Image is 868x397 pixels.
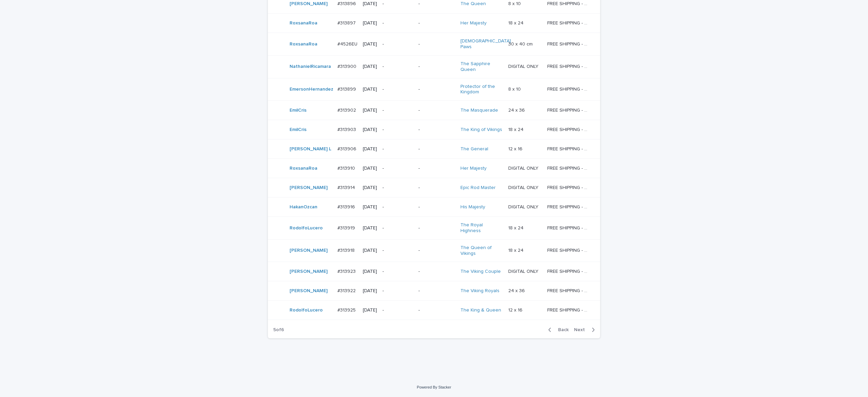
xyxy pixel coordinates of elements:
span: Back [554,327,569,332]
p: - [418,288,455,294]
a: EmilCris [290,127,307,133]
p: #313925 [337,306,357,313]
p: - [418,248,455,253]
p: [DATE] [363,41,377,47]
a: RoxsanaRoa [290,41,317,47]
tr: RodolfoLucero #313925#313925 [DATE]--The King & Queen 12 x 1612 x 16 FREE SHIPPING - preview in 1... [268,301,600,320]
tr: RoxsanaRoa #313897#313897 [DATE]--Her Majesty 18 x 2418 x 24 FREE SHIPPING - preview in 1-2 busin... [268,14,600,33]
tr: EmilCris #313902#313902 [DATE]--The Masquerade 24 x 3624 x 36 FREE SHIPPING - preview in 1-2 busi... [268,101,600,120]
p: - [418,146,455,152]
p: [DATE] [363,146,377,152]
a: Her Majesty [460,20,487,26]
p: #313903 [337,126,357,133]
p: [DATE] [363,87,377,92]
a: [PERSON_NAME] [290,269,328,275]
p: 8 x 10 [508,85,522,92]
a: The Queen of Vikings [460,245,503,257]
p: FREE SHIPPING - preview in 1-2 business days, after your approval delivery will take 5-10 b.d. [547,145,591,152]
p: - [418,87,455,92]
p: FREE SHIPPING - preview in 1-2 business days, after your approval delivery will take 5-10 b.d. [547,267,591,275]
p: - [382,185,413,191]
p: [DATE] [363,225,377,231]
p: DIGITAL ONLY [508,164,540,171]
p: #313914 [337,184,356,191]
a: Protector of the Kingdom [460,84,503,95]
p: - [382,307,413,313]
p: FREE SHIPPING - preview in 1-2 business days, after your approval delivery will take 5-10 b.d. [547,306,591,313]
span: Next [574,327,589,332]
a: Her Majesty [460,166,487,171]
button: Back [543,327,571,333]
p: 18 x 24 [508,19,525,26]
p: [DATE] [363,288,377,294]
p: FREE SHIPPING - preview in 1-2 business days, after your approval delivery will take 5-10 b.d. [547,246,591,253]
p: FREE SHIPPING - preview in 1-2 business days, after your approval delivery will take 5-10 b.d. [547,287,591,294]
p: DIGITAL ONLY [508,184,540,191]
p: FREE SHIPPING - preview in 1-2 business days, after your approval delivery will take 5-10 b.d. [547,224,591,231]
p: [DATE] [363,20,377,26]
a: RodolfoLucero [290,225,323,231]
a: EmilCris [290,108,307,113]
a: HakanOzcan [290,204,317,210]
p: - [382,146,413,152]
a: [PERSON_NAME] [290,1,328,7]
a: EmersonHernandez [290,87,333,92]
p: - [382,1,413,7]
button: Next [571,327,600,333]
p: [DATE] [363,185,377,191]
p: DIGITAL ONLY [508,267,540,275]
p: 5 of 6 [268,322,290,338]
a: His Majesty [460,204,485,210]
a: The Royal Highness [460,222,503,234]
p: - [418,1,455,7]
p: [DATE] [363,204,377,210]
p: 12 x 16 [508,306,524,313]
p: [DATE] [363,166,377,171]
p: [DATE] [363,127,377,133]
p: #313899 [337,85,357,92]
a: The Viking Couple [460,269,501,275]
p: [DATE] [363,108,377,113]
p: 18 x 24 [508,224,525,231]
p: [DATE] [363,307,377,313]
p: - [382,41,413,47]
p: - [382,87,413,92]
a: [DEMOGRAPHIC_DATA] Paws [460,38,511,50]
p: - [418,64,455,70]
p: - [382,248,413,253]
a: RodolfoLucero [290,307,323,313]
tr: NathanielRicamara #313900#313900 [DATE]--The Sapphire Queen DIGITAL ONLYDIGITAL ONLY FREE SHIPPIN... [268,55,600,78]
p: - [382,204,413,210]
p: #313900 [337,62,358,70]
p: 30 x 40 cm [508,40,534,47]
p: #313897 [337,19,357,26]
tr: [PERSON_NAME] #313918#313918 [DATE]--The Queen of Vikings 18 x 2418 x 24 FREE SHIPPING - preview ... [268,239,600,262]
p: #313919 [337,224,356,231]
p: #313902 [337,106,357,113]
p: - [418,204,455,210]
tr: RodolfoLucero #313919#313919 [DATE]--The Royal Highness 18 x 2418 x 24 FREE SHIPPING - preview in... [268,217,600,240]
tr: RoxsanaRoa #313910#313910 [DATE]--Her Majesty DIGITAL ONLYDIGITAL ONLY FREE SHIPPING - preview in... [268,159,600,178]
a: Powered By Stacker [417,385,451,389]
a: RoxsanaRoa [290,166,317,171]
tr: [PERSON_NAME] #313923#313923 [DATE]--The Viking Couple DIGITAL ONLYDIGITAL ONLY FREE SHIPPING - p... [268,262,600,281]
a: [PERSON_NAME] [290,288,328,294]
p: FREE SHIPPING - preview in 1-2 business days, after your approval delivery will take 5-10 b.d. [547,106,591,113]
a: The Queen [460,1,486,7]
a: The Masquerade [460,108,498,113]
p: - [382,127,413,133]
a: RoxsanaRoa [290,20,317,26]
p: #4526EU [337,40,359,47]
a: The Viking Royals [460,288,499,294]
p: #313918 [337,246,356,253]
p: FREE SHIPPING - preview in 1-2 business days, after your approval delivery will take 5-10 b.d. [547,203,591,210]
p: [DATE] [363,1,377,7]
a: The King of Vikings [460,127,502,133]
tr: HakanOzcan #313916#313916 [DATE]--His Majesty DIGITAL ONLYDIGITAL ONLY FREE SHIPPING - preview in... [268,197,600,217]
tr: [PERSON_NAME] #313922#313922 [DATE]--The Viking Royals 24 x 3624 x 36 FREE SHIPPING - preview in ... [268,281,600,301]
p: FREE SHIPPING - preview in 1-2 business days, after your approval delivery will take 5-10 b.d. [547,126,591,133]
a: The King & Queen [460,307,501,313]
a: [PERSON_NAME] [290,248,328,253]
p: #313906 [337,145,358,152]
p: #313910 [337,164,356,171]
